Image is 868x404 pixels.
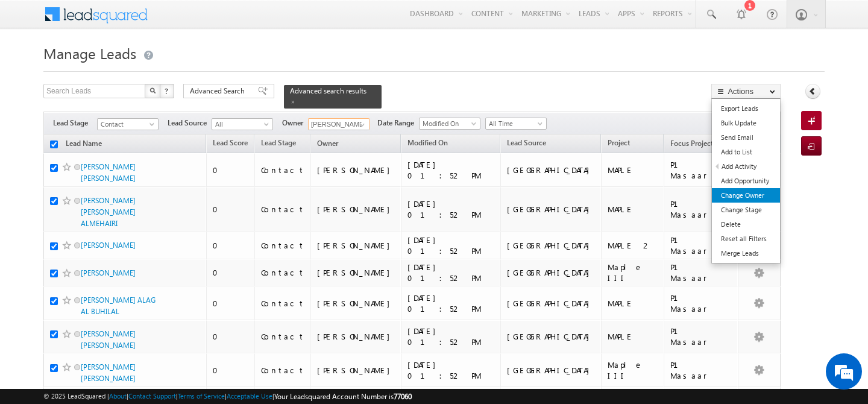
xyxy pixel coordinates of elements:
[261,267,305,278] div: Contact
[420,118,477,129] span: Modified On
[407,262,495,283] div: [DATE] 01:52 PM
[670,198,733,220] div: P1 Masaar
[407,359,495,381] div: [DATE] 01:52 PM
[261,365,305,376] div: Contact
[212,119,269,130] span: All
[317,204,396,215] div: [PERSON_NAME]
[60,137,108,153] a: Lead Name
[212,118,273,130] a: All
[207,136,254,152] a: Lead Score
[712,116,780,130] a: Bulk Update
[712,217,780,232] a: Delete
[227,392,272,400] a: Acceptable Use
[178,392,225,400] a: Terms of Service
[507,365,596,376] div: [GEOGRAPHIC_DATA]
[43,43,136,63] span: Manage Leads
[213,267,249,278] div: 0
[712,101,780,116] a: Export Leads
[317,298,396,309] div: [PERSON_NAME]
[213,298,249,309] div: 0
[81,268,136,277] a: [PERSON_NAME]
[128,392,176,400] a: Contact Support
[255,136,302,152] a: Lead Stage
[290,86,366,95] span: Advanced search results
[81,196,136,228] a: [PERSON_NAME] [PERSON_NAME] ALMEHAIRI
[407,159,495,181] div: [DATE] 01:52 PM
[712,203,780,217] a: Change Stage
[712,174,780,188] a: Add Opportunity
[608,331,659,342] div: MAPLE
[419,118,480,130] a: Modified On
[97,118,159,130] a: Contact
[213,365,249,376] div: 0
[486,118,543,129] span: All Time
[608,138,630,147] span: Project
[261,331,305,342] div: Contact
[608,359,659,381] div: Maple III
[308,118,370,130] input: Type to Search
[160,84,174,98] button: ?
[213,165,249,175] div: 0
[164,315,219,332] em: Start Chat
[16,112,220,305] textarea: Type your message and hit 'Enter'
[261,204,305,215] div: Contact
[401,136,454,152] a: Modified On
[261,138,296,147] span: Lead Stage
[394,392,412,401] span: 77060
[81,241,136,250] a: [PERSON_NAME]
[712,232,780,246] a: Reset all Filters
[190,86,248,96] span: Advanced Search
[507,165,596,175] div: [GEOGRAPHIC_DATA]
[670,139,713,148] span: Focus Project
[602,136,636,152] a: Project
[407,138,448,147] span: Modified On
[213,204,249,215] div: 0
[53,118,97,128] span: Lead Stage
[261,165,305,175] div: Contact
[501,136,552,152] a: Lead Source
[213,240,249,251] div: 0
[317,365,396,376] div: [PERSON_NAME]
[98,119,155,130] span: Contact
[670,292,733,314] div: P1 Masaar
[149,87,156,93] img: Search
[43,391,412,402] span: © 2025 LeadSquared | | | | |
[507,267,596,278] div: [GEOGRAPHIC_DATA]
[20,63,51,79] img: d_60004797649_company_0_60004797649
[712,159,780,174] a: Add Activity
[317,267,396,278] div: [PERSON_NAME]
[377,118,419,128] span: Date Range
[608,298,659,309] div: MAPLE
[712,188,780,203] a: Change Owner
[81,295,156,316] a: [PERSON_NAME] ALAG AL BUHILAL
[213,138,248,147] span: Lead Score
[507,138,546,147] span: Lead Source
[664,136,731,152] a: Focus Project (sorted ascending)
[608,262,659,283] div: Maple III
[670,262,733,283] div: P1 Masaar
[485,118,547,130] a: All Time
[407,198,495,220] div: [DATE] 01:52 PM
[261,298,305,309] div: Contact
[353,119,368,131] a: Show All Items
[198,6,227,35] div: Minimize live chat window
[317,240,396,251] div: [PERSON_NAME]
[670,326,733,347] div: P1 Masaar
[608,165,659,175] div: MAPLE
[712,130,780,145] a: Send Email
[317,331,396,342] div: [PERSON_NAME]
[507,331,596,342] div: [GEOGRAPHIC_DATA]
[711,84,781,99] button: Actions
[608,240,659,251] div: MAPLE 2
[50,140,58,148] input: Check all records
[507,298,596,309] div: [GEOGRAPHIC_DATA]
[608,204,659,215] div: MAPLE
[670,359,733,381] div: P1 Masaar
[507,204,596,215] div: [GEOGRAPHIC_DATA]
[165,86,170,96] span: ?
[407,326,495,347] div: [DATE] 01:52 PM
[261,240,305,251] div: Contact
[670,159,733,181] div: P1 Masaar
[317,165,396,175] div: [PERSON_NAME]
[109,392,127,400] a: About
